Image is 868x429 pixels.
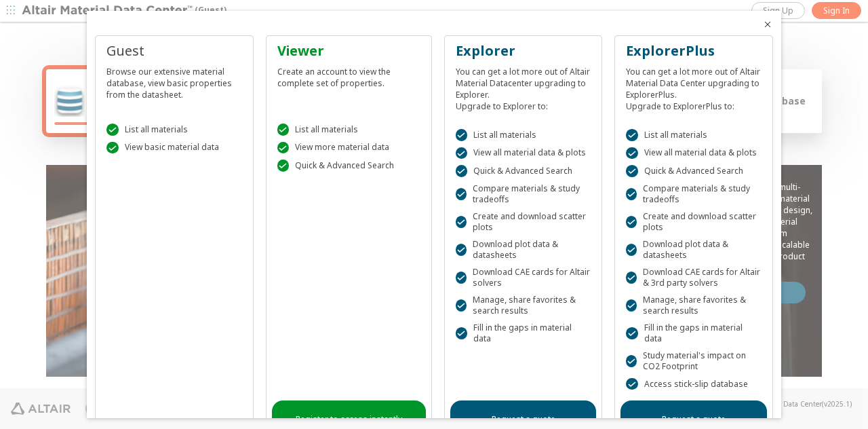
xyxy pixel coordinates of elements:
div:  [456,188,467,200]
div: Create and download scatter plots [626,211,762,233]
div: View all material data & plots [626,147,762,160]
div:  [456,272,467,284]
div: Manage, share favorites & search results [456,295,591,316]
div:  [277,124,290,136]
div: Access stick-slip database [626,378,762,390]
div: Quick & Advanced Search [277,160,420,172]
div: You can get a lot more out of Altair Material Datacenter upgrading to Explorer. Upgrade to Explor... [456,60,591,112]
div: Create and download scatter plots [456,211,591,233]
div:  [626,272,637,284]
div: Download plot data & datasheets [456,239,591,261]
div: Manage, share favorites & search results [626,295,762,316]
div:  [626,188,637,200]
div: List all materials [456,129,591,141]
div: Download CAE cards for Altair & 3rd party solvers [626,267,762,288]
div: Study material's impact on CO2 Footprint [626,350,762,372]
div: Create an account to view the complete set of properties. [277,60,420,89]
div: Explorer [456,41,591,60]
div:  [626,216,637,228]
div: List all materials [106,124,242,136]
div: Download CAE cards for Altair solvers [456,267,591,288]
div: Compare materials & study tradeoffs [456,183,591,205]
div: ExplorerPlus [626,41,762,60]
div: Browse our extensive material database, view basic properties from the datasheet. [106,60,242,100]
div:  [106,142,119,154]
div:  [456,165,468,177]
div:  [106,124,119,136]
div: View all material data & plots [456,147,591,160]
div:  [277,160,290,172]
div: Compare materials & study tradeoffs [626,183,762,205]
div:  [277,142,290,154]
div: List all materials [626,129,762,141]
div: View more material data [277,142,420,154]
div:  [456,244,467,256]
div:  [626,129,638,141]
div: View basic material data [106,142,242,154]
div:  [626,299,637,312]
div:  [456,299,467,312]
div:  [626,355,637,367]
div: Fill in the gaps in material data [456,322,591,344]
div:  [626,165,638,177]
div: Fill in the gaps in material data [626,322,762,344]
div: Download plot data & datasheets [626,239,762,261]
div:  [626,147,638,160]
div:  [626,244,637,256]
div: List all materials [277,124,420,136]
div: Guest [106,41,242,60]
div:  [456,327,468,339]
div:  [456,147,468,160]
div:  [626,378,638,390]
div: Viewer [277,41,420,60]
div:  [456,216,467,228]
div: Quick & Advanced Search [456,165,591,177]
div:  [456,129,468,141]
div: You can get a lot more out of Altair Material Data Center upgrading to ExplorerPlus. Upgrade to E... [626,60,762,112]
div: Quick & Advanced Search [626,165,762,177]
div:  [626,327,638,339]
button: Close [762,19,773,30]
